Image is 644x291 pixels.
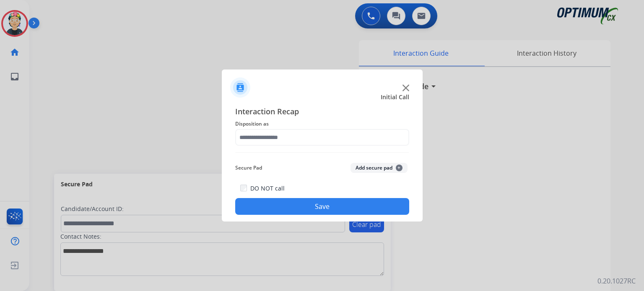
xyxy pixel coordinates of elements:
[597,276,636,286] p: 0.20.1027RC
[235,119,409,129] span: Disposition as
[235,106,409,119] span: Interaction Recap
[381,93,409,101] span: Initial Call
[235,198,409,215] button: Save
[396,165,402,171] span: +
[235,163,262,173] span: Secure Pad
[230,77,250,98] img: contactIcon
[351,163,408,173] button: Add secure pad+
[250,184,285,193] label: DO NOT call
